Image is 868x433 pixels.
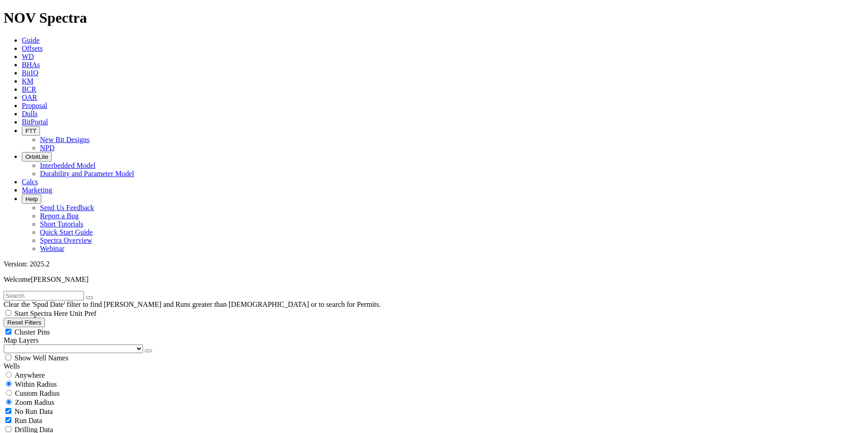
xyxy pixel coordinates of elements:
[40,228,93,236] a: Quick Start Guide
[22,93,37,101] a: OAR
[22,69,38,77] a: BitIQ
[4,276,864,284] p: Welcome
[22,85,36,93] a: BCR
[22,44,43,52] a: Offsets
[22,186,52,194] a: Marketing
[4,318,45,327] button: Reset Filters
[22,36,39,44] a: Guide
[25,128,36,134] span: FTT
[40,162,95,169] a: Interbedded Model
[4,336,39,344] span: Map Layers
[15,354,68,362] span: Show Well Names
[15,328,50,336] span: Cluster Pins
[15,389,59,397] span: Custom Radius
[4,362,864,370] div: Wells
[22,152,52,162] button: OrbitLite
[40,245,64,252] a: Webinar
[40,236,92,244] a: Spectra Overview
[4,291,84,300] input: Search
[22,102,47,109] a: Proposal
[15,399,54,406] span: Zoom Radius
[22,61,40,69] a: BHAs
[40,170,134,177] a: Durability and Parameter Model
[40,220,84,228] a: Short Tutorials
[15,380,57,388] span: Within Radius
[22,118,48,126] a: BitPortal
[4,10,864,26] h1: NOV Spectra
[25,153,48,160] span: OrbitLite
[5,310,11,316] input: Start Spectra Here
[15,408,53,415] span: No Run Data
[31,276,89,283] span: [PERSON_NAME]
[40,144,54,152] a: NPD
[69,310,96,317] span: Unit Pref
[4,300,381,308] span: Clear the 'Spud Date' filter to find [PERSON_NAME] and Runs greater than [DEMOGRAPHIC_DATA] or to...
[15,310,68,317] span: Start Spectra Here
[40,204,94,212] a: Send Us Feedback
[15,417,42,424] span: Run Data
[22,110,38,118] a: Dulls
[22,53,34,60] a: WD
[40,136,89,143] a: New Bit Designs
[15,371,45,379] span: Anywhere
[22,126,40,136] button: FTT
[22,194,41,204] button: Help
[22,77,34,85] a: KM
[40,212,79,220] a: Report a Bug
[4,260,864,268] div: Version: 2025.2
[25,196,38,202] span: Help
[22,178,38,186] a: Calcs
